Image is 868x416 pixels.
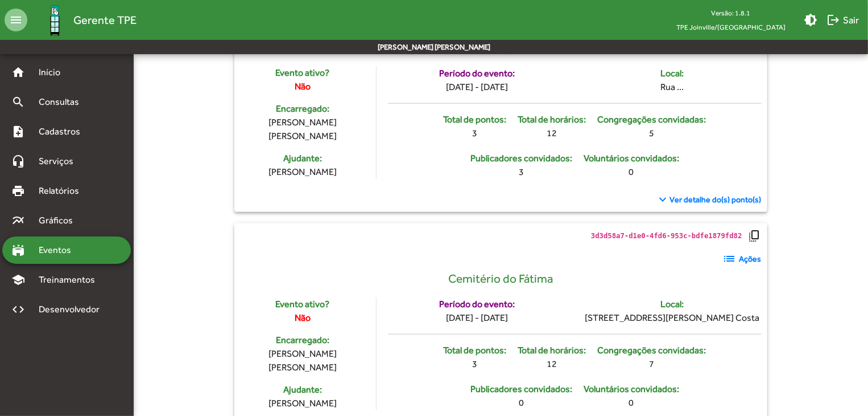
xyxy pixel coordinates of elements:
div: Período do evento: [439,297,515,311]
div: 12 [518,357,586,371]
mat-icon: multiline_chart [11,214,25,227]
div: Período do evento: [439,67,515,80]
span: Gerente TPE [73,11,137,29]
span: Ver detalhe do(s) ponto(s) [670,194,762,206]
div: Rua ... [661,80,684,94]
div: Total de horários: [518,113,586,127]
span: Serviços [32,154,89,168]
span: Consultas [32,95,94,109]
mat-icon: brightness_medium [804,13,817,27]
mat-icon: home [11,66,25,79]
div: Congregações convidadas: [597,344,706,357]
mat-icon: menu [5,9,27,31]
div: 3 [470,165,572,179]
div: Local: [661,297,684,311]
mat-icon: stadium [11,243,25,257]
mat-icon: search [11,95,25,109]
div: Não [240,311,365,325]
mat-icon: logout [826,13,840,27]
span: Sair [826,10,859,30]
img: Logo [36,2,73,39]
span: Relatórios [32,184,94,198]
div: 3 [443,127,506,140]
span: Cemitério do Fátima [449,270,553,288]
div: 3 [443,357,506,371]
div: [PERSON_NAME] [PERSON_NAME] [240,116,365,143]
div: Total de horários: [518,344,586,357]
div: Não [240,80,365,93]
span: TPE Joinville/[GEOGRAPHIC_DATA] [667,20,795,34]
div: Total de pontos: [443,113,506,127]
span: Desenvolvedor [32,303,113,316]
div: Encarregado: [240,333,365,347]
div: 0 [584,396,679,410]
mat-icon: list [723,252,737,266]
a: Gerente TPE [27,2,137,39]
span: Eventos [32,243,86,257]
mat-icon: school [11,273,25,287]
mat-icon: print [11,184,25,198]
div: Publicadores convidados: [470,382,572,396]
div: Congregações convidadas: [597,113,706,127]
div: 12 [518,127,586,140]
div: 0 [470,396,572,410]
mat-icon: note_add [11,125,25,138]
code: 3d3d58a7-d1e0-4fd6-953c-bdfe1879fd82 [591,231,742,241]
div: 0 [584,165,679,179]
span: Gráficos [32,214,88,227]
div: [PERSON_NAME] [240,397,365,410]
div: Versão: 1.8.1 [667,6,795,20]
mat-icon: code [11,303,25,316]
div: 7 [597,357,706,371]
span: Início [32,66,77,79]
div: [DATE] - [DATE] [446,80,508,94]
mat-icon: copy_all [748,229,762,243]
div: [DATE] - [DATE] [446,311,508,325]
mat-icon: headset_mic [11,154,25,168]
div: Evento ativo? [240,66,365,80]
div: Total de pontos: [443,344,506,357]
div: 5 [597,127,706,140]
div: [STREET_ADDRESS][PERSON_NAME] Costa [585,311,760,325]
div: Voluntários convidados: [584,152,679,165]
div: Publicadores convidados: [470,152,572,165]
span: Treinamentos [32,273,109,287]
button: Sair [822,10,863,30]
div: Ajudante: [240,383,365,397]
div: Ajudante: [240,152,365,165]
div: [PERSON_NAME] [PERSON_NAME] [240,347,365,374]
div: Local: [661,67,684,80]
mat-icon: keyboard_arrow_down [656,193,670,206]
div: [PERSON_NAME] [240,165,365,179]
strong: Ações [739,253,762,265]
div: Voluntários convidados: [584,382,679,396]
div: Evento ativo? [240,297,365,311]
div: Encarregado: [240,102,365,116]
span: Cadastros [32,125,95,138]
